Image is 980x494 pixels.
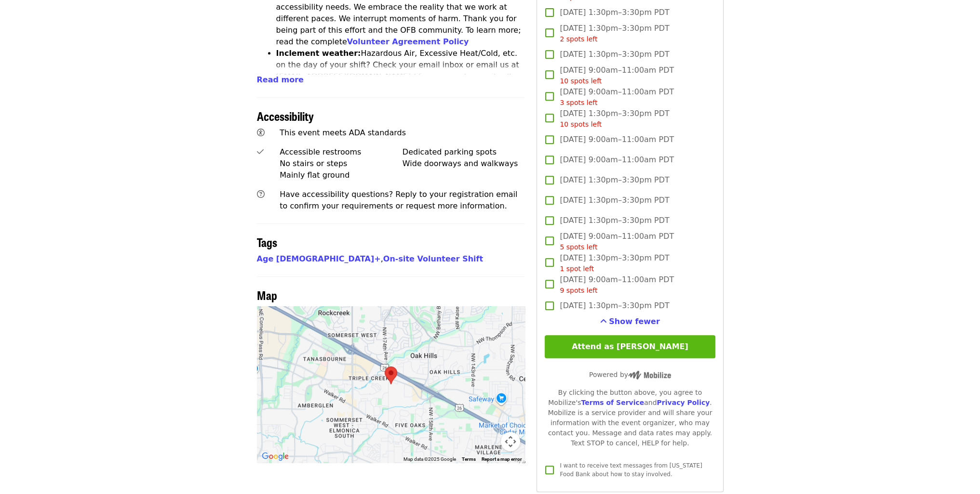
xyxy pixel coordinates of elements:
strong: Inclement weather: [276,49,361,58]
i: universal-access icon [257,128,265,137]
div: Mainly flat ground [280,169,403,181]
a: Report a map error [482,456,522,462]
i: check icon [257,147,264,156]
div: Wide doorways and walkways [403,158,525,169]
span: [DATE] 1:30pm–3:30pm PDT [560,215,669,226]
span: 1 spot left [560,265,594,273]
div: By clicking the button above, you agree to Mobilize's and . Mobilize is a service provider and wi... [545,388,715,448]
span: [DATE] 9:00am–11:00am PDT [560,274,674,296]
span: [DATE] 1:30pm–3:30pm PDT [560,300,669,312]
span: [DATE] 9:00am–11:00am PDT [560,154,674,166]
img: Powered by Mobilize [628,371,671,379]
a: Open this area in Google Maps (opens a new window) [259,450,291,463]
span: Map [257,286,277,303]
span: [DATE] 9:00am–11:00am PDT [560,65,674,86]
span: Show fewer [609,317,660,326]
a: Age [DEMOGRAPHIC_DATA]+ [257,254,381,263]
span: 2 spots left [560,35,597,43]
span: [DATE] 1:30pm–3:30pm PDT [560,23,669,44]
div: No stairs or steps [280,158,403,169]
a: On-site Volunteer Shift [383,254,483,263]
li: Hazardous Air, Excessive Heat/Cold, etc. on the day of your shift? Check your email inbox or emai... [276,48,525,105]
span: Read more [257,75,304,84]
span: 3 spots left [560,99,597,106]
span: 10 spots left [560,120,602,128]
span: Powered by [589,371,671,378]
div: Dedicated parking spots [403,146,525,158]
span: Have accessibility questions? Reply to your registration email to confirm your requirements or re... [280,190,517,210]
span: [DATE] 9:00am–11:00am PDT [560,86,674,108]
a: Terms of Service [581,399,644,406]
span: [DATE] 1:30pm–3:30pm PDT [560,174,669,186]
span: Map data ©2025 Google [403,456,456,462]
span: [DATE] 1:30pm–3:30pm PDT [560,252,669,274]
button: Attend as [PERSON_NAME] [545,335,715,358]
span: 5 spots left [560,243,597,251]
span: I want to receive text messages from [US_STATE] Food Bank about how to stay involved. [560,462,702,478]
a: Volunteer Agreement Policy [347,37,469,46]
div: Accessible restrooms [280,146,403,158]
i: question-circle icon [257,190,265,199]
span: 9 spots left [560,286,597,294]
span: This event meets ADA standards [280,128,406,137]
span: [DATE] 9:00am–11:00am PDT [560,231,674,252]
button: Map camera controls [501,432,520,451]
span: [DATE] 9:00am–11:00am PDT [560,134,674,145]
button: Read more [257,74,304,86]
span: Tags [257,234,277,250]
button: See more timeslots [600,316,660,327]
span: [DATE] 1:30pm–3:30pm PDT [560,7,669,18]
img: Google [259,450,291,463]
a: Privacy Policy [657,399,710,406]
span: [DATE] 1:30pm–3:30pm PDT [560,49,669,60]
a: Terms (opens in new tab) [462,456,476,462]
span: [DATE] 1:30pm–3:30pm PDT [560,108,669,130]
span: 10 spots left [560,77,602,85]
span: Accessibility [257,107,314,124]
span: [DATE] 1:30pm–3:30pm PDT [560,195,669,206]
span: , [257,254,383,263]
